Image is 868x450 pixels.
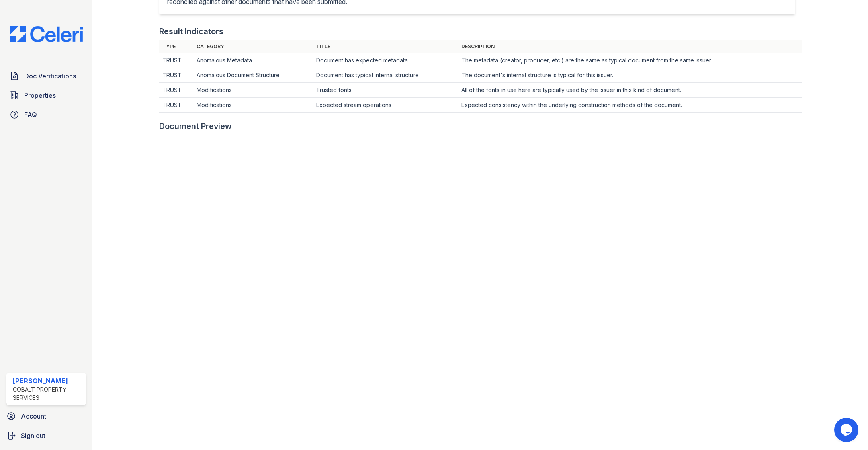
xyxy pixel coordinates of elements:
[159,121,232,132] div: Document Preview
[24,71,76,81] span: Doc Verifications
[159,98,193,113] td: TRUST
[313,83,459,98] td: Trusted fonts
[313,53,459,68] td: Document has expected metadata
[159,26,223,37] div: Result Indicators
[13,386,83,402] div: Cobalt Property Services
[6,107,86,123] a: FAQ
[193,68,313,83] td: Anomalous Document Structure
[193,40,313,53] th: Category
[21,431,45,440] span: Sign out
[24,90,56,100] span: Properties
[24,110,37,119] span: FAQ
[159,68,193,83] td: TRUST
[193,98,313,113] td: Modifications
[3,408,89,424] a: Account
[193,53,313,68] td: Anomalous Metadata
[6,87,86,103] a: Properties
[458,53,801,68] td: The metadata (creator, producer, etc.) are the same as typical document from the same issuer.
[458,40,801,53] th: Description
[458,83,801,98] td: All of the fonts in use here are typically used by the issuer in this kind of document.
[21,411,46,421] span: Account
[159,83,193,98] td: TRUST
[3,427,89,444] a: Sign out
[313,68,459,83] td: Document has typical internal structure
[313,98,459,113] td: Expected stream operations
[159,40,193,53] th: Type
[834,418,860,442] iframe: chat widget
[159,53,193,68] td: TRUST
[6,68,86,84] a: Doc Verifications
[313,40,459,53] th: Title
[13,376,83,386] div: [PERSON_NAME]
[458,98,801,113] td: Expected consistency within the underlying construction methods of the document.
[458,68,801,83] td: The document's internal structure is typical for this issuer.
[193,83,313,98] td: Modifications
[3,26,89,42] img: CE_Logo_Blue-a8612792a0a2168367f1c8372b55b34899dd931a85d93a1a3d3e32e68fde9ad4.png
